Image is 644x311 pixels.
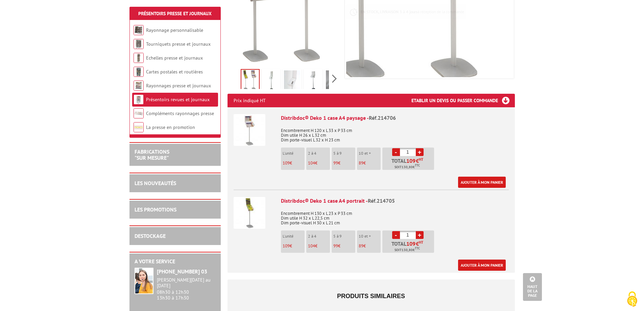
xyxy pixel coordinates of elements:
span: € [416,158,419,163]
a: - [392,231,400,239]
span: € [416,241,419,246]
span: Soit € [395,247,420,253]
p: 10 et + [359,234,381,239]
sup: HT [419,240,423,245]
img: Présentoirs revues et journaux [134,94,144,105]
p: € [359,244,381,248]
a: Cartes postales et routières [146,69,203,75]
a: Présentoirs Presse et Journaux [138,10,212,17]
sup: HT [419,157,423,162]
a: Compléments rayonnages presse [146,110,214,116]
span: 99 [333,160,338,166]
a: Présentoirs revues et journaux [146,96,210,103]
span: 99 [333,243,338,249]
sup: TTC [415,246,420,250]
img: distribdoc_deko_1_case_a4_paysage_214706_paysage_vide.jpg [305,70,321,91]
a: Rayonnages presse et journaux [146,83,211,89]
div: 08h30 à 12h30 13h30 à 17h30 [157,277,216,301]
span: Réf.214706 [369,114,396,121]
img: widget-service.jpg [135,268,153,294]
a: LES NOUVEAUTÉS [135,180,176,186]
img: Tourniquets presse et journaux [134,39,144,49]
span: Soit € [395,164,420,170]
p: L'unité [283,151,305,156]
h3: Etablir un devis ou passer commande [411,94,515,107]
a: Rayonnage personnalisable [146,27,203,33]
p: 5 à 9 [333,151,355,156]
div: Distribdoc® Deko 1 case A4 paysage - [281,114,509,122]
p: Total [384,241,434,253]
span: 109 [406,158,416,163]
a: Ajouter à mon panier [458,260,506,271]
a: - [392,148,400,156]
a: + [416,148,424,156]
img: Distribdoc® Deko 1 case A4 portrait [234,197,265,229]
sup: TTC [415,163,420,167]
span: 104 [308,243,315,249]
a: DESTOCKAGE [135,232,166,239]
span: 89 [359,243,363,249]
img: Cookies (fenêtre modale) [624,291,641,308]
a: La presse en promotion [146,124,195,130]
img: distribdoc_deko_1_case_a4_paysage_214706_paysage_zoom_vide.jpg [326,70,342,91]
img: distribdoc_deko_1_case_a4_portrait_214705_vide.jpg [263,70,279,91]
button: Cookies (fenêtre modale) [620,288,644,311]
p: Encombrement H 130 x L 23 x P 33 cm Dim utile H 32 x L 22,5 cm Dim porte-visuel H 30 x L 21 cm [281,206,509,225]
span: 109 [283,160,290,166]
p: L'unité [283,234,305,239]
img: Compléments rayonnages presse [134,108,144,118]
p: € [333,161,355,165]
span: 109 [283,243,290,249]
span: 89 [359,160,363,166]
p: € [308,161,330,165]
div: Distribdoc® Deko 1 case A4 portrait - [281,197,509,205]
img: presentoirs_de_sol_214706_1.jpg [241,70,259,91]
div: [PERSON_NAME][DATE] au [DATE] [157,277,216,289]
p: € [283,161,305,165]
a: Tourniquets presse et journaux [146,41,211,47]
a: FABRICATIONS"Sur Mesure" [135,148,169,161]
strong: [PHONE_NUMBER] 03 [157,268,207,275]
p: 5 à 9 [333,234,355,239]
span: 130,80 [402,164,413,170]
img: Rayonnage personnalisable [134,25,144,35]
p: 10 et + [359,151,381,156]
span: Réf.214705 [368,197,395,204]
p: € [333,244,355,248]
img: Rayonnages presse et journaux [134,81,144,91]
a: LES PROMOTIONS [135,206,176,213]
a: Haut de la page [523,273,542,301]
span: Produits similaires [337,293,405,299]
p: 2 à 4 [308,234,330,239]
img: La presse en promotion [134,122,144,132]
p: € [283,244,305,248]
span: 109 [406,241,416,246]
span: Next [331,73,338,84]
span: 104 [308,160,315,166]
p: Total [384,158,434,170]
p: 2 à 4 [308,151,330,156]
p: Encombrement H 120 x L 33 x P 33 cm Dim utile H 26 x L 32 cm Dim porte-visuel L 32 x H 23 cm [281,124,509,142]
a: Echelles presse et journaux [146,55,203,61]
a: + [416,231,424,239]
p: € [308,244,330,248]
img: Cartes postales et routières [134,67,144,77]
span: 130,80 [402,247,413,253]
p: € [359,161,381,165]
img: Echelles presse et journaux [134,53,144,63]
img: Distribdoc® Deko 1 case A4 paysage [234,114,265,146]
p: Prix indiqué HT [234,94,266,107]
a: Ajouter à mon panier [458,177,506,188]
h2: A votre service [135,259,216,265]
img: distribdoc_deko_1_case_a4_portrait_214705_zoom_vide.jpg [284,70,300,91]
